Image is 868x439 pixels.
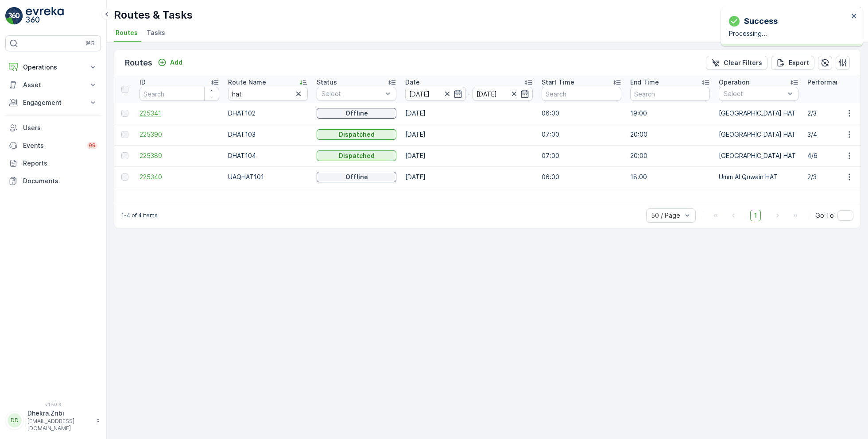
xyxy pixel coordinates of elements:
p: Processing... [729,29,849,38]
p: Dhekra.Zribi [27,409,91,418]
a: Reports [5,154,101,172]
td: [DATE] [401,124,537,145]
p: [GEOGRAPHIC_DATA] HAT [719,109,798,118]
p: 06:00 [542,109,621,118]
p: Users [23,123,97,132]
p: Select [724,89,785,98]
button: Dispatched [317,129,396,140]
button: close [851,12,857,21]
p: Dispatched [339,151,375,160]
button: Clear Filters [706,56,767,70]
p: Operations [23,63,83,72]
p: 18:00 [630,173,710,181]
p: Operation [719,78,749,87]
button: Engagement [5,94,101,112]
button: DDDhekra.Zribi[EMAIL_ADDRESS][DOMAIN_NAME] [5,409,101,432]
p: Asset [23,81,83,89]
p: Routes & Tasks [114,8,193,22]
input: dd/mm/yyyy [405,87,466,101]
input: Search [139,87,219,101]
p: Route Name [228,78,266,87]
button: Operations [5,58,101,76]
p: 99 [89,142,96,149]
a: 225390 [139,130,219,139]
p: Engagement [23,98,83,107]
input: Search [542,87,621,101]
p: - [468,89,471,99]
img: logo [5,7,23,25]
p: Add [170,58,182,67]
p: End Time [630,78,659,87]
a: Users [5,119,101,137]
p: 07:00 [542,151,621,160]
p: ID [139,78,146,87]
p: 19:00 [630,109,710,118]
span: v 1.50.3 [5,402,101,407]
div: Toggle Row Selected [121,173,128,181]
a: Events99 [5,137,101,154]
td: [DATE] [401,166,537,188]
button: Export [771,56,814,70]
p: 20:00 [630,130,710,139]
p: 1-4 of 4 items [121,212,158,219]
p: ⌘B [86,40,95,47]
div: Toggle Row Selected [121,152,128,159]
p: Date [405,78,420,87]
p: UAQHAT101 [228,173,308,181]
p: Export [789,58,809,67]
p: Umm Al Quwain HAT [719,173,798,181]
button: Offline [317,108,396,119]
a: Documents [5,172,101,190]
td: [DATE] [401,145,537,166]
input: Search [228,87,308,101]
p: Status [317,78,337,87]
p: Offline [345,109,368,118]
a: 225389 [139,151,219,160]
p: Performance [807,78,847,87]
p: 20:00 [630,151,710,160]
p: 06:00 [542,173,621,181]
p: Offline [345,173,368,181]
p: 07:00 [542,130,621,139]
span: Tasks [147,28,165,37]
input: dd/mm/yyyy [473,87,533,101]
a: 225340 [139,173,219,181]
p: DHAT104 [228,151,308,160]
p: [EMAIL_ADDRESS][DOMAIN_NAME] [27,418,91,432]
p: Events [23,141,81,150]
button: Add [154,57,186,68]
a: 225341 [139,109,219,118]
p: Start Time [542,78,574,87]
p: [GEOGRAPHIC_DATA] HAT [719,151,798,160]
p: [GEOGRAPHIC_DATA] HAT [719,130,798,139]
p: Routes [125,57,152,69]
span: Go To [815,211,834,220]
p: DHAT102 [228,109,308,118]
input: Search [630,87,710,101]
p: Clear Filters [724,58,762,67]
span: 1 [750,210,761,221]
td: [DATE] [401,103,537,124]
div: Toggle Row Selected [121,110,128,117]
button: Asset [5,76,101,94]
p: Select [322,89,383,98]
img: logo_light-DOdMpM7g.png [26,7,64,25]
p: Reports [23,159,97,168]
div: DD [8,413,22,427]
p: DHAT103 [228,130,308,139]
p: Documents [23,177,97,185]
p: Dispatched [339,130,375,139]
button: Offline [317,172,396,182]
span: Routes [116,28,138,37]
p: Success [744,15,778,27]
button: Dispatched [317,150,396,161]
div: Toggle Row Selected [121,131,128,138]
